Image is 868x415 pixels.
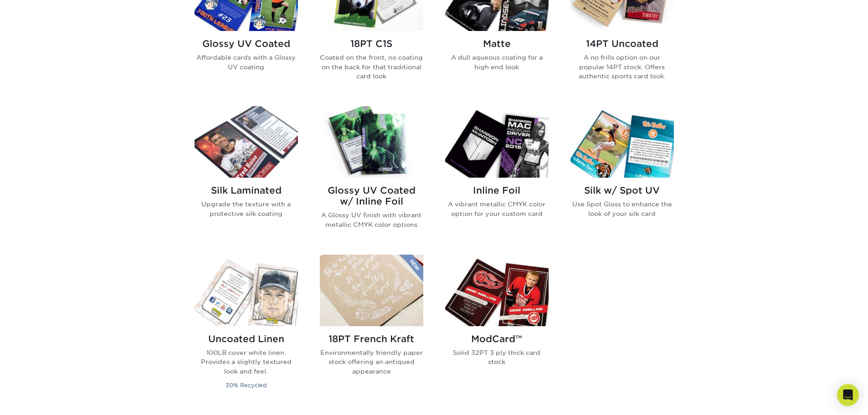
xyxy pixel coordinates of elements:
p: A no frills option on our popular 14PT stock. Offers authentic sports card look. [570,53,674,81]
p: Use Spot Gloss to enhance the look of your silk card [570,200,674,218]
a: Inline Foil Trading Cards Inline Foil A vibrant metallic CMYK color option for your custom card [445,106,549,244]
a: Silk Laminated Trading Cards Silk Laminated Upgrade the texture with a protective silk coating [195,106,298,244]
iframe: Google Customer Reviews [2,387,77,412]
img: ModCard™ Trading Cards [445,255,549,326]
a: ModCard™ Trading Cards ModCard™ Solid 32PT 3 ply thick card stock [445,255,549,401]
h2: Inline Foil [445,185,549,196]
p: Coated on the front, no coating on the back for that traditional card look [320,53,423,81]
h2: Glossy UV Coated [195,38,298,49]
h2: Silk w/ Spot UV [570,185,674,196]
p: Environmentally friendly paper stock offering an antiqued appearance [320,348,423,376]
p: A vibrant metallic CMYK color option for your custom card [445,200,549,218]
img: Glossy UV Coated w/ Inline Foil Trading Cards [320,106,423,178]
img: Silk w/ Spot UV Trading Cards [570,106,674,178]
h2: ModCard™ [445,333,549,344]
img: 18PT French Kraft Trading Cards [320,255,423,326]
a: 18PT French Kraft Trading Cards 18PT French Kraft Environmentally friendly paper stock offering a... [320,255,423,401]
p: A Glossy UV finish with vibrant metallic CMYK color options [320,210,423,229]
small: 30% Recycled [226,382,267,389]
h2: 18PT C1S [320,38,423,49]
h2: 14PT Uncoated [570,38,674,49]
p: Upgrade the texture with a protective silk coating [195,200,298,218]
a: Uncoated Linen Trading Cards Uncoated Linen 100LB cover white linen. Provides a slightly textured... [195,255,298,401]
img: Uncoated Linen Trading Cards [195,255,298,326]
h2: Uncoated Linen [195,333,298,344]
div: Open Intercom Messenger [837,384,859,406]
h2: Matte [445,38,549,49]
h2: Glossy UV Coated w/ Inline Foil [320,185,423,207]
p: Solid 32PT 3 ply thick card stock [445,348,549,367]
p: 100LB cover white linen. Provides a slightly textured look and feel. [195,348,298,376]
a: Silk w/ Spot UV Trading Cards Silk w/ Spot UV Use Spot Gloss to enhance the look of your silk card [570,106,674,244]
img: New Product [401,255,423,282]
h2: Silk Laminated [195,185,298,196]
h2: 18PT French Kraft [320,333,423,344]
p: Affordable cards with a Glossy UV coating [195,53,298,72]
img: Silk Laminated Trading Cards [195,106,298,178]
p: A dull aqueous coating for a high end look [445,53,549,72]
a: Glossy UV Coated w/ Inline Foil Trading Cards Glossy UV Coated w/ Inline Foil A Glossy UV finish ... [320,106,423,244]
img: Inline Foil Trading Cards [445,106,549,178]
